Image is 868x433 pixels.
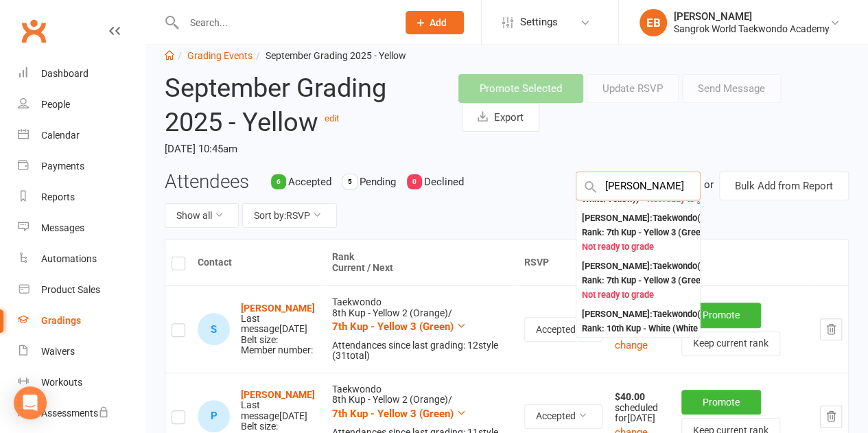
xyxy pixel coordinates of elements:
[518,239,609,285] th: RSVP
[18,305,145,336] a: Gradings
[719,172,849,200] button: Bulk Add from Report
[165,203,239,228] button: Show all
[582,259,730,302] div: [PERSON_NAME] : Taekwondo (Current Rank: 7th Kup - Yellow 3 (Green) ) -
[640,9,667,36] div: EB
[18,182,145,213] a: Reports
[242,203,337,228] button: Sort by:RSVP
[41,130,80,141] div: Calendar
[41,377,82,388] div: Workouts
[609,239,848,285] th: Payment
[615,337,648,353] button: change
[241,303,320,356] div: Belt size: Member number:
[424,176,464,188] span: Declined
[681,390,761,414] button: Promote
[524,317,602,342] button: Accepted
[165,74,438,137] h2: September Grading 2025 - Yellow
[342,174,357,189] div: 5
[41,68,89,79] div: Dashboard
[576,172,701,200] input: Search Members by name
[674,23,830,35] div: Sangrok World Taekwondo Academy
[41,99,70,110] div: People
[198,313,230,345] div: Simon Chan
[241,303,315,314] a: [PERSON_NAME]
[332,318,467,335] button: 7th Kup - Yellow 3 (Green)
[16,14,51,48] a: Clubworx
[681,303,761,327] button: Promote
[681,331,780,356] button: Keep current rank
[18,151,145,182] a: Payments
[520,7,558,38] span: Settings
[18,367,145,398] a: Workouts
[14,386,47,419] div: Open Intercom Messenger
[41,161,84,172] div: Payments
[191,239,326,285] th: Contact
[326,239,518,285] th: Rank Current / Next
[615,392,669,423] div: scheduled for [DATE]
[165,137,438,161] time: [DATE] 10:45am
[41,346,75,357] div: Waivers
[41,253,97,264] div: Automations
[198,400,230,432] div: Patrick Fleming
[271,174,286,189] div: 6
[406,11,464,34] button: Add
[241,389,315,400] a: [PERSON_NAME]
[360,176,396,188] span: Pending
[288,176,331,188] span: Accepted
[41,408,109,419] div: Assessments
[187,50,253,61] a: Grading Events
[462,103,539,132] button: Export
[18,336,145,367] a: Waivers
[582,307,730,350] div: [PERSON_NAME] : Taekwondo (Current Rank: 10th Kup - White (White & White/Yellow) ) -
[241,400,320,421] div: Last message [DATE]
[647,194,719,204] span: Not ready to grade
[524,404,602,429] button: Accepted
[41,191,75,202] div: Reports
[332,340,512,362] div: Attendances since last grading: 12 style ( 31 total)
[18,398,145,429] a: Assessments
[326,285,518,373] td: Taekwondo 8th Kup - Yellow 2 (Orange) /
[430,17,447,28] span: Add
[18,244,145,274] a: Automations
[674,10,830,23] div: [PERSON_NAME]
[165,172,249,193] h3: Attendees
[253,48,406,63] li: September Grading 2025 - Yellow
[18,58,145,89] a: Dashboard
[18,213,145,244] a: Messages
[241,314,320,335] div: Last message [DATE]
[582,242,654,252] span: Not ready to grade
[325,113,339,124] a: edit
[332,408,454,420] span: 7th Kup - Yellow 3 (Green)
[18,89,145,120] a: People
[704,172,714,198] div: or
[41,315,81,326] div: Gradings
[332,320,454,333] span: 7th Kup - Yellow 3 (Green)
[582,211,730,254] div: [PERSON_NAME] : Taekwondo (Current Rank: 7th Kup - Yellow 3 (Green) ) -
[41,284,100,295] div: Product Sales
[582,290,654,300] span: Not ready to grade
[18,120,145,151] a: Calendar
[41,222,84,233] div: Messages
[615,391,645,402] strong: $40.00
[332,406,467,422] button: 7th Kup - Yellow 3 (Green)
[407,174,422,189] div: 0
[18,274,145,305] a: Product Sales
[180,13,388,32] input: Search...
